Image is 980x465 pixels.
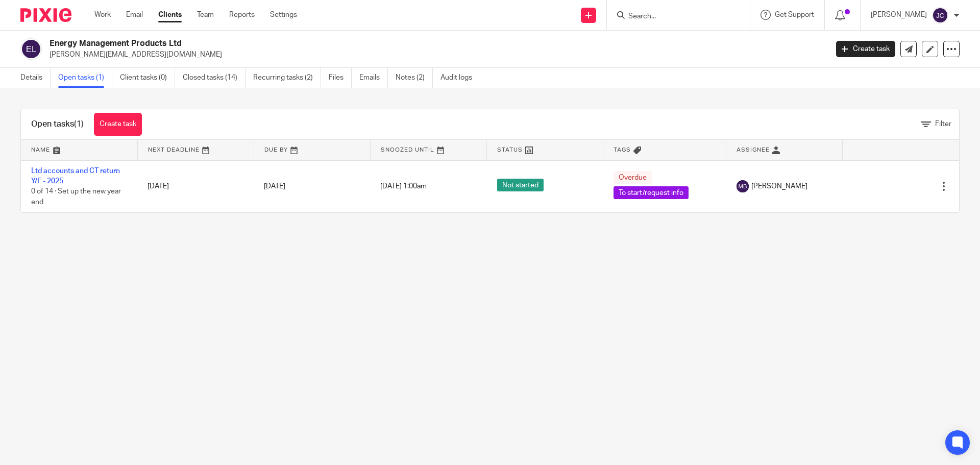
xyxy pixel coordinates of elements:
[871,10,927,20] p: [PERSON_NAME]
[20,8,71,22] img: Pixie
[50,50,821,60] p: [PERSON_NAME][EMAIL_ADDRESS][DOMAIN_NAME]
[396,68,433,88] a: Notes (2)
[380,183,427,190] span: [DATE] 1:00am
[120,68,175,88] a: Client tasks (0)
[94,10,111,20] a: Work
[229,10,255,20] a: Reports
[197,10,214,20] a: Team
[751,181,807,191] span: [PERSON_NAME]
[497,179,544,191] span: Not started
[440,68,480,88] a: Audit logs
[58,68,112,88] a: Open tasks (1)
[359,68,388,88] a: Emails
[329,68,352,88] a: Files
[31,167,120,185] a: Ltd accounts and CT return Y/E - 2025
[270,10,297,20] a: Settings
[137,160,254,212] td: [DATE]
[74,120,84,128] span: (1)
[627,12,719,21] input: Search
[31,119,84,130] h1: Open tasks
[932,7,948,23] img: svg%3E
[158,10,182,20] a: Clients
[20,38,42,60] img: svg%3E
[253,68,321,88] a: Recurring tasks (2)
[737,180,749,192] img: svg%3E
[126,10,143,20] a: Email
[775,11,814,18] span: Get Support
[497,147,523,153] span: Status
[50,38,667,49] h2: Energy Management Products Ltd
[94,113,142,136] a: Create task
[31,188,121,206] span: 0 of 14 · Set up the new year end
[381,147,434,153] span: Snoozed Until
[935,120,951,128] span: Filter
[836,41,895,57] a: Create task
[264,183,285,190] span: [DATE]
[20,68,51,88] a: Details
[614,186,689,199] span: To start/request info
[183,68,246,88] a: Closed tasks (14)
[614,147,631,153] span: Tags
[614,171,652,184] span: Overdue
